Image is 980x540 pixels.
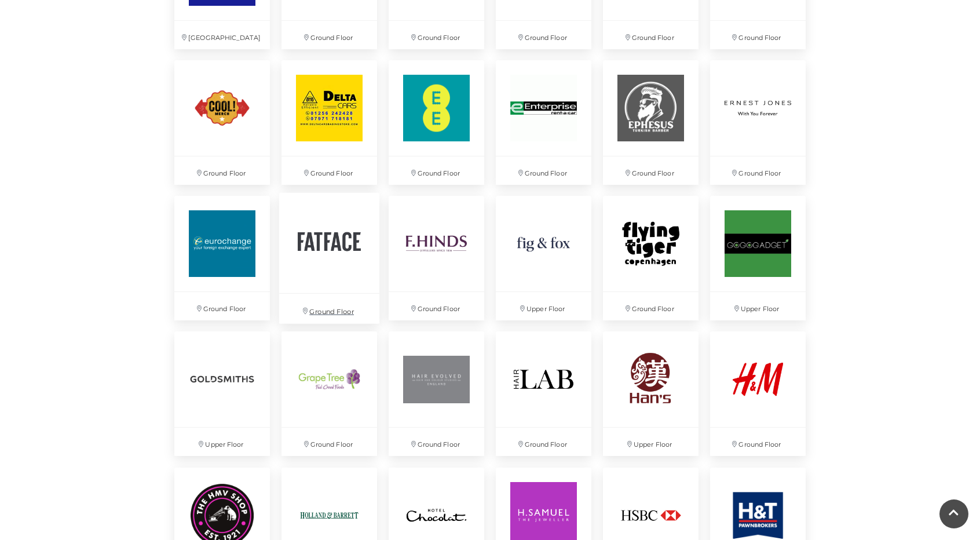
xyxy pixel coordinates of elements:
[281,156,377,185] p: Ground Floor
[603,292,699,320] p: Ground Floor
[710,21,806,49] p: Ground Floor
[276,54,383,191] a: Ground Floor
[496,156,591,185] p: Ground Floor
[490,326,597,462] a: Ground Floor
[704,326,811,462] a: Ground Floor
[273,187,385,330] a: Ground Floor
[281,21,377,49] p: Ground Floor
[389,156,484,185] p: Ground Floor
[174,428,270,456] p: Upper Floor
[389,428,484,456] p: Ground Floor
[710,428,806,456] p: Ground Floor
[383,190,490,326] a: Ground Floor
[490,54,597,191] a: Ground Floor
[704,190,811,326] a: Upper Floor
[174,21,270,49] p: [GEOGRAPHIC_DATA]
[169,54,276,191] a: Ground Floor
[710,292,806,320] p: Upper Floor
[279,294,379,323] p: Ground Floor
[603,156,699,185] p: Ground Floor
[603,428,699,456] p: Upper Floor
[383,326,490,462] a: Hair Evolved at Festival Place, Basingstoke Ground Floor
[496,21,591,49] p: Ground Floor
[597,54,704,191] a: Ground Floor
[597,326,704,462] a: Upper Floor
[389,331,484,427] img: Hair Evolved at Festival Place, Basingstoke
[496,292,591,320] p: Upper Floor
[597,190,704,326] a: Ground Floor
[490,190,597,326] a: Upper Floor
[174,156,270,185] p: Ground Floor
[710,156,806,185] p: Ground Floor
[389,292,484,320] p: Ground Floor
[174,292,270,320] p: Ground Floor
[603,21,699,49] p: Ground Floor
[169,190,276,326] a: Ground Floor
[169,326,276,462] a: Upper Floor
[496,428,591,456] p: Ground Floor
[389,21,484,49] p: Ground Floor
[276,326,383,462] a: Ground Floor
[281,428,377,456] p: Ground Floor
[383,54,490,191] a: Ground Floor
[704,54,811,191] a: Ground Floor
